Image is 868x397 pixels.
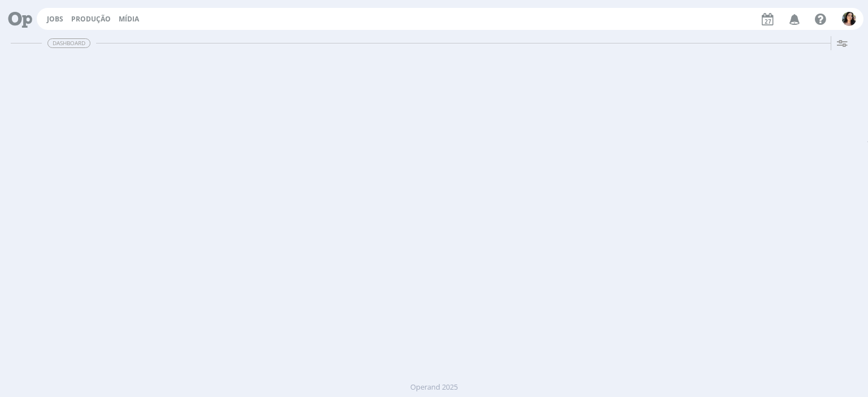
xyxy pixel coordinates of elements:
span: Dashboard [47,38,90,48]
img: T [842,12,856,26]
button: Mídia [115,15,142,24]
button: Produção [68,15,114,24]
a: Produção [71,14,111,24]
a: Mídia [119,14,139,24]
button: Jobs [44,15,67,24]
a: Jobs [47,14,63,24]
button: T [841,9,857,29]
